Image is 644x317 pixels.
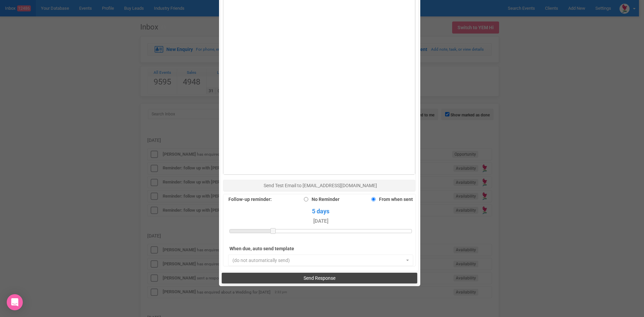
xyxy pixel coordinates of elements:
[229,244,323,253] label: When due, auto send template
[7,294,23,310] div: Open Intercom Messenger
[368,195,413,204] label: From when sent
[301,195,339,204] label: No Reminder
[264,183,377,188] span: Send Test Email to [EMAIL_ADDRESS][DOMAIN_NAME]
[313,218,328,224] small: [DATE]
[228,195,272,204] label: Follow-up reminder:
[232,257,405,264] span: (do not automatically send)
[229,207,412,226] span: 5 days
[304,275,335,281] span: Send Response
